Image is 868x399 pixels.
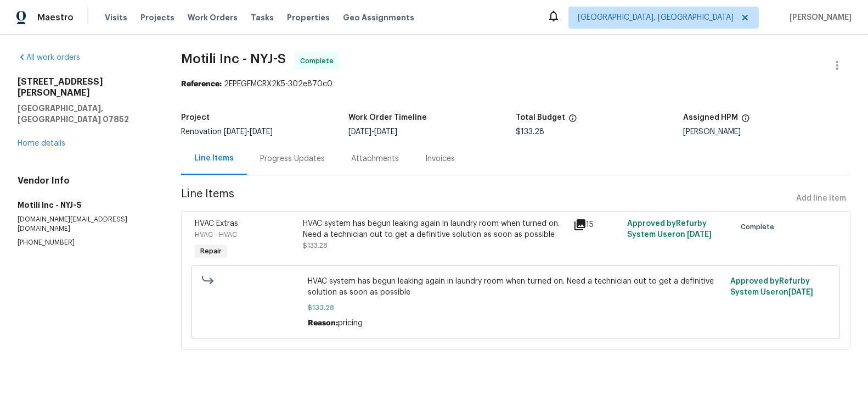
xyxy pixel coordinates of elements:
[785,12,852,23] span: [PERSON_NAME]
[300,56,338,66] span: Complete
[687,231,712,239] span: [DATE]
[343,12,414,23] span: Geo Assignments
[18,238,155,247] p: [PHONE_NUMBER]
[181,128,273,136] span: Renovation
[195,220,238,228] span: HVAC Extras
[741,114,750,128] span: The hpm assigned to this work order.
[516,128,544,136] span: $133.28
[224,128,273,136] span: -
[140,12,174,23] span: Projects
[308,276,724,298] span: HVAC system has begun leaking again in laundry room when turned on. Need a technician out to get ...
[683,128,850,136] div: [PERSON_NAME]
[730,278,813,296] span: Approved by Refurby System User on
[683,114,738,121] h5: Assigned HPM
[348,128,397,136] span: -
[105,12,127,23] span: Visits
[181,189,792,209] span: Line Items
[194,153,234,164] div: Line Items
[37,12,74,23] span: Maestro
[181,80,222,88] b: Reference:
[250,128,273,136] span: [DATE]
[18,140,65,147] a: Home details
[18,54,80,62] a: All work orders
[303,242,328,249] span: $133.28
[251,14,274,21] span: Tasks
[627,220,712,239] span: Approved by Refurby System User on
[788,289,813,296] span: [DATE]
[181,79,850,90] div: 2EPEGFMCRX2K5-302e870c0
[303,218,566,240] div: HVAC system has begun leaking again in laundry room when turned on. Need a technician out to get ...
[18,175,155,186] h4: Vendor Info
[18,76,155,98] h2: [STREET_ADDRESS][PERSON_NAME]
[18,199,155,210] h5: Motili Inc - NYJ-S
[348,128,371,136] span: [DATE]
[195,231,237,238] span: HVAC - HVAC
[578,12,734,23] span: [GEOGRAPHIC_DATA], [GEOGRAPHIC_DATA]
[18,103,155,125] h5: [GEOGRAPHIC_DATA], [GEOGRAPHIC_DATA] 07852
[338,319,363,327] span: pricing
[308,319,338,327] span: Reason:
[741,221,779,232] span: Complete
[568,114,577,128] span: The total cost of line items that have been proposed by Opendoor. This sum includes line items th...
[181,52,286,65] span: Motili Inc - NYJ-S
[181,114,210,121] h5: Project
[196,246,226,257] span: Repair
[287,12,330,23] span: Properties
[351,153,399,164] div: Attachments
[18,215,155,234] p: [DOMAIN_NAME][EMAIL_ADDRESS][DOMAIN_NAME]
[260,153,325,164] div: Progress Updates
[348,114,427,121] h5: Work Order Timeline
[188,12,238,23] span: Work Orders
[516,114,565,121] h5: Total Budget
[573,218,621,231] div: 15
[224,128,247,136] span: [DATE]
[374,128,397,136] span: [DATE]
[425,153,455,164] div: Invoices
[308,302,724,313] span: $133.28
